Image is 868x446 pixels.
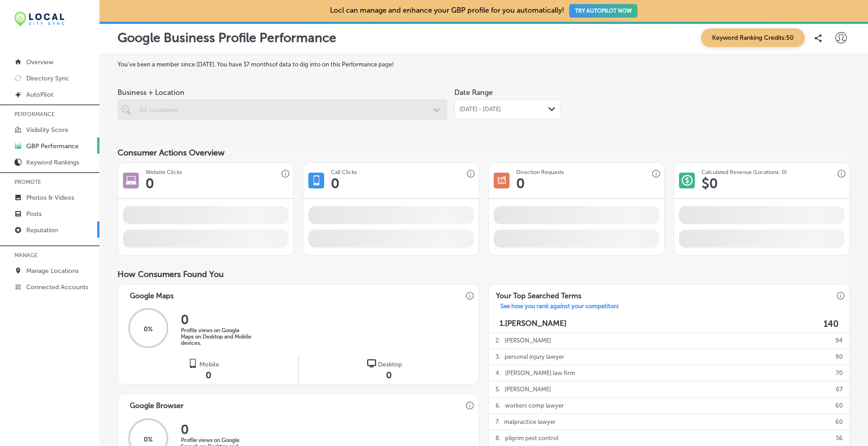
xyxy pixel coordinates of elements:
[181,327,253,346] p: Profile views on Google Maps on Desktop and Mobile devices.
[504,414,556,430] p: malpractice lawyer
[199,361,219,368] span: Mobile
[495,365,500,381] p: 4 .
[386,370,392,380] span: 0
[835,333,843,348] p: 94
[505,430,558,446] p: pilgrim pest control
[331,175,340,192] h1: 0
[835,414,843,430] p: 60
[702,169,787,175] h3: Calculated Revenue (Locations: 0)
[26,58,53,66] p: Overview
[26,267,79,275] p: Manage Locations
[123,284,181,303] h3: Google Maps
[14,12,64,26] img: 12321ecb-abad-46dd-be7f-2600e8d3409flocal-city-sync-logo-rectangle.png
[26,159,79,166] p: Keyword Rankings
[495,381,500,397] p: 5 .
[118,269,224,279] span: How Consumers Found You
[459,106,501,113] span: [DATE] - [DATE]
[123,394,191,413] h3: Google Browser
[702,175,718,192] h1: $ 0
[181,312,253,327] h2: 0
[489,284,589,303] h3: Your Top Searched Terms
[495,349,500,365] p: 3 .
[118,148,225,158] span: Consumer Actions Overview
[836,365,843,381] p: 70
[118,30,336,45] p: Google Business Profile Performance
[516,169,564,175] h3: Direction Requests
[26,91,53,99] p: AutoPilot
[378,361,402,368] span: Desktop
[505,349,564,365] p: personal injury lawyer
[505,333,551,348] p: [PERSON_NAME]
[824,319,839,329] label: 140
[516,175,525,192] h1: 0
[144,325,153,333] span: 0 %
[495,398,500,413] p: 6 .
[146,169,182,175] h3: Website Clicks
[181,422,253,437] h2: 0
[835,349,843,365] p: 90
[500,319,566,329] p: 1. [PERSON_NAME]
[118,61,850,68] label: You've been a member since [DATE] . You have 37 months of data to dig into on this Performance page!
[836,430,843,446] p: 56
[26,210,42,218] p: Posts
[367,359,376,368] img: logo
[206,370,211,380] span: 0
[26,126,68,134] p: Visibility Score
[331,169,357,175] h3: Call Clicks
[26,283,88,291] p: Connected Accounts
[701,28,805,47] span: Keyword Ranking Credits: 50
[146,175,154,192] h1: 0
[505,365,575,381] p: [PERSON_NAME] law firm
[495,414,500,430] p: 7 .
[569,4,637,18] button: TRY AUTOPILOT NOW
[144,435,153,443] span: 0 %
[835,398,843,413] p: 60
[836,381,843,397] p: 67
[505,381,551,397] p: [PERSON_NAME]
[26,75,69,82] p: Directory Sync
[189,359,198,368] img: logo
[26,226,58,234] p: Reputation
[26,142,79,150] p: GBP Performance
[26,194,74,202] p: Photos & Videos
[493,303,626,312] a: See how you rank against your competitors
[495,430,500,446] p: 8 .
[505,398,564,413] p: workers comp lawyer
[495,333,500,348] p: 2 .
[454,88,493,97] label: Date Range
[118,88,447,97] span: Business + Location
